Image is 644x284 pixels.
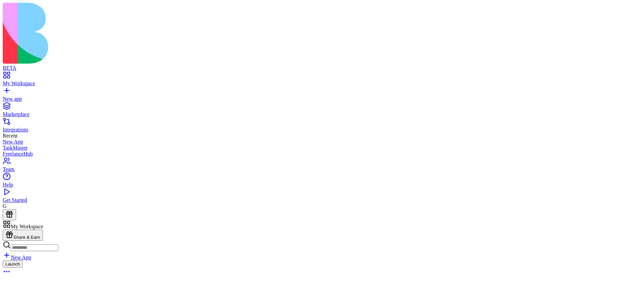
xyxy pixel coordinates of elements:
a: New App [3,139,641,145]
div: Marketplace [3,111,641,117]
a: FreelanceHub [3,151,641,157]
a: Team [3,160,641,172]
a: New App [3,254,31,260]
div: Team [3,166,641,172]
button: Share & Earn [3,230,43,241]
a: My Workspace [3,74,641,87]
div: BETA [3,65,641,71]
a: Integrations [3,121,641,133]
span: My Workspace [11,224,43,229]
span: Recent [3,133,17,138]
div: Integrations [3,127,641,133]
a: BETA [3,59,641,71]
div: My Workspace [3,80,641,87]
a: TaskMaster [3,145,641,151]
div: Help [3,182,641,188]
img: logo [3,3,272,64]
button: Launch [3,261,23,268]
a: Help [3,176,641,188]
a: Get Started [3,191,641,203]
span: G [3,203,7,209]
div: Get Started [3,197,641,203]
span: Share & Earn [13,235,40,240]
a: Marketplace [3,105,641,117]
div: New app [3,96,641,102]
a: New app [3,90,641,102]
